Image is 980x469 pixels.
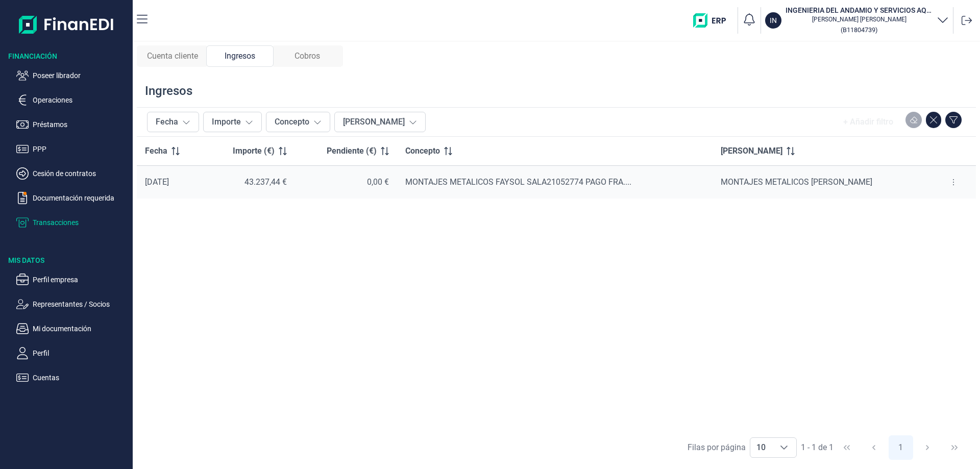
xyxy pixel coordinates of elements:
[942,435,967,460] button: Last Page
[145,177,195,187] div: [DATE]
[145,83,192,99] div: Ingresos
[16,94,129,106] button: Operaciones
[786,5,933,15] h3: INGENIERIA DEL ANDAMIO Y SERVICIOS AQUA SL
[33,216,129,229] p: Transacciones
[721,145,782,157] span: [PERSON_NAME]
[16,69,129,82] button: Poseer librador
[16,323,129,335] button: Mi documentación
[16,347,129,359] button: Perfil
[750,438,772,457] span: 10
[33,94,129,106] p: Operaciones
[334,112,426,132] button: [PERSON_NAME]
[841,26,877,34] small: Copiar cif
[835,435,859,460] button: First Page
[772,438,796,457] div: Choose
[16,118,129,131] button: Préstamos
[203,112,262,132] button: Importe
[327,145,377,157] span: Pendiente (€)
[801,443,834,452] span: 1 - 1 de 1
[33,274,129,286] p: Perfil empresa
[915,435,940,460] button: Next Page
[211,177,286,187] div: 43.237,44 €
[786,15,933,23] p: [PERSON_NAME] [PERSON_NAME]
[225,50,255,62] span: Ingresos
[33,167,129,180] p: Cesión de contratos
[33,118,129,131] p: Préstamos
[19,8,114,41] img: Logo de aplicación
[16,167,129,180] button: Cesión de contratos
[145,145,167,157] span: Fecha
[688,441,746,454] div: Filas por página
[405,177,631,187] span: MONTAJES METALICOS FAYSOL SALA21052774 PAGO FRA....
[16,192,129,204] button: Documentación requerida
[770,15,777,26] p: IN
[233,145,275,157] span: Importe (€)
[147,50,198,62] span: Cuenta cliente
[16,143,129,155] button: PPP
[16,216,129,229] button: Transacciones
[693,13,733,28] img: erp
[139,45,206,67] div: Cuenta cliente
[33,143,129,155] p: PPP
[16,372,129,384] button: Cuentas
[33,323,129,335] p: Mi documentación
[274,45,341,67] div: Cobros
[33,192,129,204] p: Documentación requerida
[147,112,199,132] button: Fecha
[33,347,129,359] p: Perfil
[33,69,129,82] p: Poseer librador
[33,372,129,384] p: Cuentas
[33,298,129,310] p: Representantes / Socios
[721,177,872,187] span: MONTAJES METALICOS [PERSON_NAME]
[206,45,274,67] div: Ingresos
[303,177,389,187] div: 0,00 €
[16,298,129,310] button: Representantes / Socios
[765,5,949,36] button: ININGENIERIA DEL ANDAMIO Y SERVICIOS AQUA SL[PERSON_NAME] [PERSON_NAME](B11804739)
[295,50,320,62] span: Cobros
[862,435,886,460] button: Previous Page
[889,435,913,460] button: Page 1
[16,274,129,286] button: Perfil empresa
[405,145,440,157] span: Concepto
[266,112,330,132] button: Concepto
